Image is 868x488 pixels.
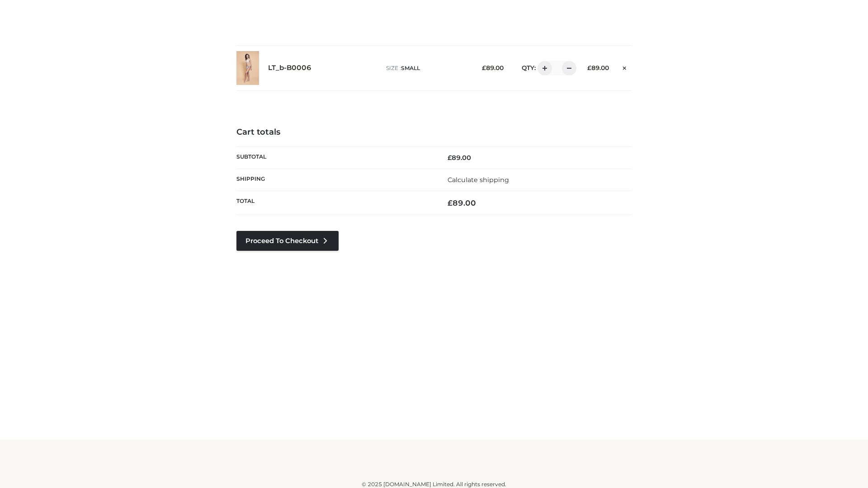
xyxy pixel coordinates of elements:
img: LT_b-B0006 - SMALL [236,51,259,85]
span: £ [448,154,452,162]
bdi: 89.00 [587,64,609,71]
th: Shipping [236,169,434,191]
a: Remove this item [618,61,632,73]
span: £ [448,198,453,207]
bdi: 89.00 [448,198,476,207]
th: Total [236,191,434,215]
span: £ [482,64,486,71]
h4: Cart totals [236,127,632,137]
span: £ [587,64,591,71]
bdi: 89.00 [482,64,504,71]
a: Proceed to Checkout [236,231,339,251]
a: Calculate shipping [448,176,509,184]
span: SMALL [401,65,420,71]
div: QTY: [513,61,573,75]
p: size : [386,64,468,72]
a: LT_b-B0006 [268,64,311,72]
th: Subtotal [236,146,434,169]
bdi: 89.00 [448,154,471,162]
